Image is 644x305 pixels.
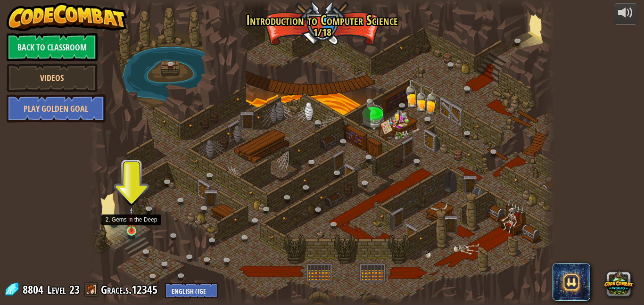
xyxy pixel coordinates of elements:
a: Videos [7,64,98,92]
img: CodeCombat - Learn how to code by playing a game [7,3,127,31]
span: 23 [69,282,80,297]
span: Level [47,282,66,297]
span: 8804 [23,282,46,297]
a: Grace.s.12345 [101,282,160,297]
a: Play Golden Goal [7,94,106,123]
button: Adjust volume [614,3,637,25]
img: level-banner-unstarted.png [126,206,137,232]
a: Back to Classroom [7,33,98,61]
